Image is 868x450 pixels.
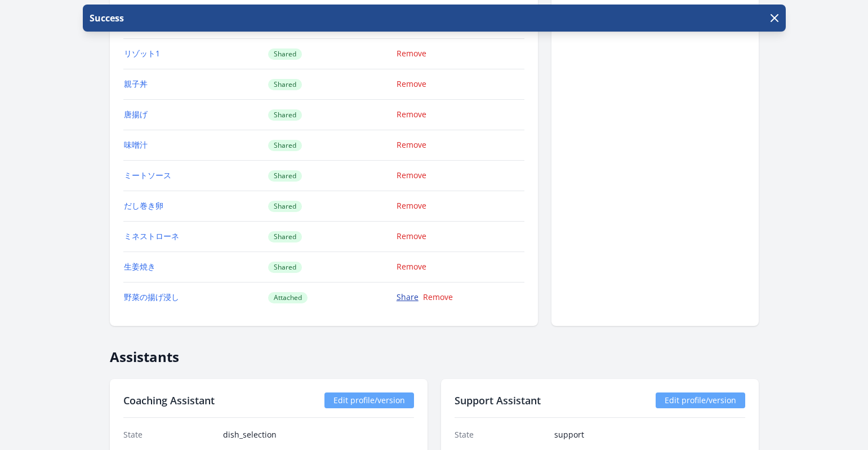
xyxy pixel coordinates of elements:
[268,262,302,273] span: Shared
[124,200,163,211] a: だし巻き卵
[124,170,171,180] a: ミートソース
[397,231,426,241] a: Remove
[397,170,426,180] a: Remove
[268,170,302,182] span: Shared
[268,48,302,60] span: Shared
[268,231,302,242] span: Shared
[124,139,148,150] a: 味噌汁
[124,261,155,272] a: 生姜焼き
[656,392,745,408] a: Edit profile/version
[268,201,302,212] span: Shared
[324,392,414,408] a: Edit profile/version
[123,429,214,440] dt: State
[397,78,426,89] a: Remove
[455,392,541,408] h2: Support Assistant
[397,261,426,272] a: Remove
[397,200,426,211] a: Remove
[223,429,414,440] dd: dish_selection
[124,48,160,59] a: リゾット1
[397,292,419,302] a: Share
[397,48,426,59] a: Remove
[397,109,426,120] a: Remove
[268,109,302,121] span: Shared
[423,292,453,302] a: Remove
[268,292,308,303] span: Attached
[554,429,745,440] dd: support
[124,109,148,120] a: 唐揚げ
[87,11,124,25] p: Success
[268,79,302,90] span: Shared
[110,339,759,365] h2: Assistants
[397,139,426,150] a: Remove
[123,392,215,408] h2: Coaching Assistant
[455,429,545,440] dt: State
[268,140,302,151] span: Shared
[124,231,179,241] a: ミネストローネ
[124,78,148,89] a: 親子丼
[124,292,179,302] a: 野菜の揚げ浸し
